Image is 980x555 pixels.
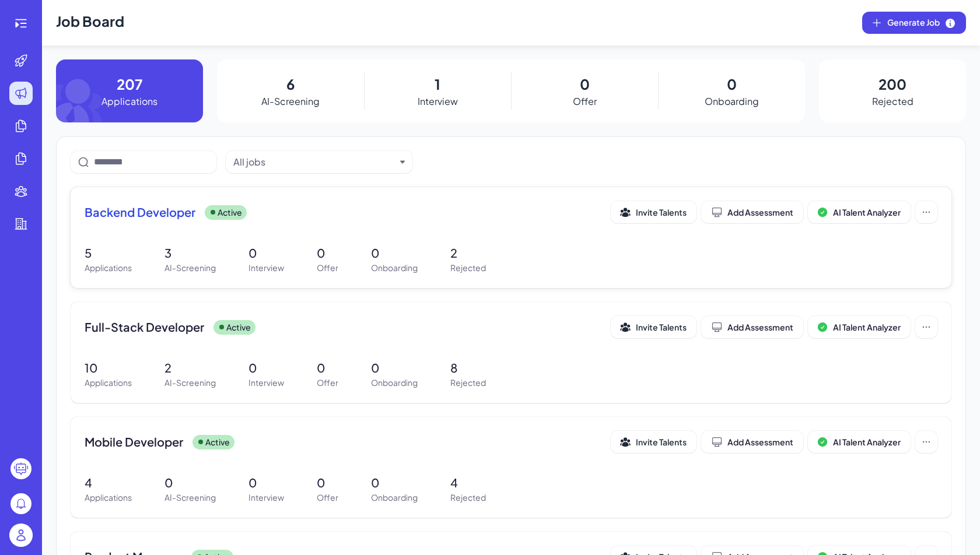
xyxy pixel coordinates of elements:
button: All jobs [233,155,395,169]
p: Offer [317,377,338,389]
span: AI Talent Analyzer [833,437,901,447]
img: user_logo.png [9,524,33,547]
p: 5 [85,244,132,262]
p: Rejected [450,377,486,389]
p: AI-Screening [261,94,320,108]
p: 0 [317,244,338,262]
p: 3 [164,244,216,262]
p: Onboarding [705,94,759,108]
p: Applications [85,491,132,504]
p: 4 [450,474,486,491]
span: Generate Job [887,16,956,29]
span: AI Talent Analyzer [833,207,901,217]
p: 0 [317,474,338,491]
p: 2 [164,359,216,377]
p: 207 [117,73,142,94]
p: 8 [450,359,486,377]
p: 0 [317,359,338,377]
p: Active [218,206,242,219]
p: 0 [727,73,737,94]
button: Invite Talents [611,431,696,453]
button: AI Talent Analyzer [808,431,911,453]
div: Add Assessment [711,436,793,448]
div: All jobs [233,155,265,169]
p: 0 [371,474,418,491]
button: Add Assessment [701,201,803,223]
span: Invite Talents [636,207,687,217]
p: Applications [85,262,132,274]
span: Invite Talents [636,322,687,332]
p: Interview [249,491,284,504]
p: Applications [101,94,157,108]
p: Interview [249,377,284,389]
p: Onboarding [371,262,418,274]
button: Add Assessment [701,431,803,453]
p: AI-Screening [164,377,216,389]
p: Onboarding [371,491,418,504]
div: Add Assessment [711,206,793,218]
span: Backend Developer [85,204,195,220]
p: AI-Screening [164,262,216,274]
span: Invite Talents [636,437,687,447]
p: Offer [317,262,338,274]
p: Active [205,436,230,448]
p: 10 [85,359,132,377]
p: Onboarding [371,377,418,389]
button: AI Talent Analyzer [808,201,911,223]
p: 0 [249,359,284,377]
p: 4 [85,474,132,491]
p: 0 [249,244,284,262]
p: 1 [435,73,440,94]
p: Interview [249,262,284,274]
p: 2 [450,244,486,262]
button: Invite Talents [611,201,696,223]
div: Add Assessment [711,321,793,333]
p: 0 [164,474,216,491]
p: 0 [249,474,284,491]
p: AI-Screening [164,491,216,504]
button: Invite Talents [611,316,696,338]
span: Full-Stack Developer [85,319,204,335]
button: AI Talent Analyzer [808,316,911,338]
p: Interview [418,94,458,108]
p: Rejected [450,262,486,274]
span: AI Talent Analyzer [833,322,901,332]
p: Rejected [450,491,486,504]
p: Offer [573,94,597,108]
p: 200 [878,73,907,94]
p: Applications [85,377,132,389]
p: 6 [286,73,295,94]
p: Offer [317,491,338,504]
p: Active [226,321,251,333]
button: Add Assessment [701,316,803,338]
p: Rejected [872,94,914,108]
span: Mobile Developer [85,434,183,450]
p: 0 [371,244,418,262]
button: Generate Job [862,12,966,34]
p: 0 [580,73,590,94]
p: 0 [371,359,418,377]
